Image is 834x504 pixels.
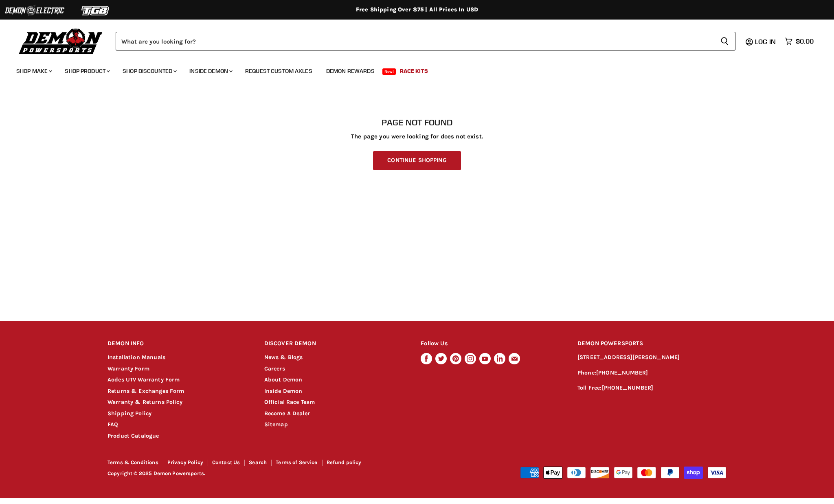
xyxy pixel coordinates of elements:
a: Refund policy [327,459,362,465]
a: Search [249,459,267,465]
span: Log in [755,37,776,46]
nav: Footer [108,460,418,468]
h2: DISCOVER DEMON [264,334,406,353]
span: $0.00 [796,37,814,45]
span: New! [382,68,396,75]
img: Demon Powersports [16,26,105,55]
h2: DEMON INFO [108,334,249,353]
div: Free Shipping Over $75 | All Prices In USD [91,6,743,13]
h2: Follow Us [421,334,562,353]
ul: Main menu [10,59,812,79]
a: Careers [264,365,285,372]
input: Search [116,32,714,50]
a: Inside Demon [264,388,303,394]
a: Inside Demon [183,63,237,79]
a: Privacy Policy [167,459,203,465]
p: [STREET_ADDRESS][PERSON_NAME] [577,353,726,362]
a: Shipping Policy [108,410,151,417]
p: Toll Free: [577,383,726,393]
a: Become A Dealer [264,410,310,417]
img: TGB Logo 2 [65,3,126,18]
a: Returns & Exchanges Form [108,388,184,394]
a: FAQ [108,421,118,428]
a: Product Catalogue [108,432,159,439]
a: Log in [751,38,781,45]
p: Phone: [577,368,726,378]
img: Demon Electric Logo 2 [4,3,65,18]
p: Copyright © 2025 Demon Powersports. [108,471,418,477]
a: Terms & Conditions [108,459,158,465]
a: Official Race Team [264,399,315,405]
a: Contact Us [212,459,240,465]
a: [PHONE_NUMBER] [602,384,654,391]
a: Shop Make [10,63,57,79]
button: Search [714,32,735,50]
a: [PHONE_NUMBER] [596,369,648,376]
form: Product [116,32,735,50]
a: Shop Product [59,63,115,79]
a: Terms of Service [276,459,317,465]
a: Request Custom Axles [239,63,318,79]
a: Continue Shopping [373,151,461,170]
a: Warranty & Returns Policy [108,399,182,405]
a: $0.00 [781,35,818,47]
a: Shop Discounted [116,63,182,79]
a: Warranty Form [108,365,149,372]
a: Installation Manuals [108,354,165,361]
a: About Demon [264,376,303,383]
p: The page you were looking for does not exist. [108,133,726,140]
h2: DEMON POWERSPORTS [577,334,726,353]
h1: Page not found [108,118,726,127]
a: Aodes UTV Warranty Form [108,376,180,383]
a: Race Kits [394,63,434,79]
a: News & Blogs [264,354,303,361]
a: Sitemap [264,421,288,428]
a: Demon Rewards [320,63,381,79]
